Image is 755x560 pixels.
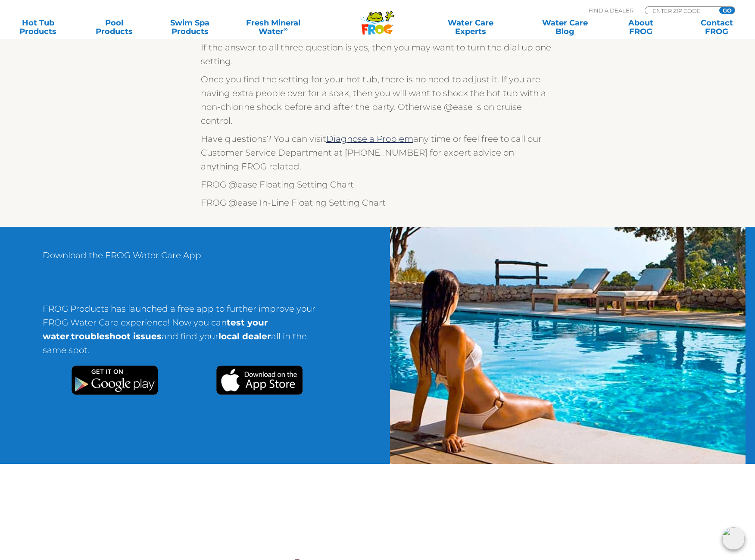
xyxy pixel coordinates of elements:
a: Fresh MineralWater∞ [236,19,310,36]
p: FROG Products has launched a free app to further improve your FROG Water Care experience! Now you... [43,302,332,366]
input: Zip Code Form [652,7,710,14]
a: Hot TubProducts [9,19,68,36]
p: FROG @ease In-Line Floating Setting Chart [201,196,554,210]
a: PoolProducts [84,19,144,36]
a: Water CareBlog [536,19,595,36]
strong: troubleshoot issues [71,331,162,341]
a: Swim SpaProducts [160,19,219,36]
a: AboutFROG [611,19,671,36]
img: openIcon [722,527,745,550]
img: Google Play [72,366,158,395]
strong: local dealer [218,331,271,341]
a: ContactFROG [687,19,746,36]
a: Water CareExperts [423,19,519,36]
p: Find A Dealer [589,6,633,14]
p: Download the FROG Water Care App [43,248,332,271]
img: img-truth-about-salt-fpo [390,227,746,464]
p: Once you find the setting for your hot tub, there is no need to adjust it. If you are having extr... [201,72,554,128]
p: If the answer to all three question is yes, then you may want to turn the dial up one setting. [201,41,554,68]
sup: ∞ [284,25,288,32]
p: Have questions? You can visit any time or feel free to call our Customer Service Department at [P... [201,132,554,173]
input: GO [719,7,735,14]
p: FROG @ease Floating Setting Chart [201,178,554,191]
img: Apple App Store [216,366,303,395]
a: Diagnose a Problem [326,134,413,144]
